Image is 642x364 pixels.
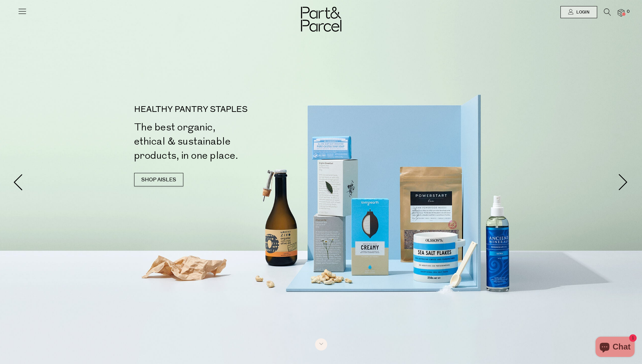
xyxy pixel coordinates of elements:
a: Login [560,6,597,18]
p: HEALTHY PANTRY STAPLES [134,105,324,114]
img: Part&Parcel [301,7,341,32]
span: Login [575,9,589,15]
a: SHOP AISLES [134,173,183,186]
a: 0 [618,9,624,16]
inbox-online-store-chat: Shopify online store chat [593,337,637,359]
h2: The best organic, ethical & sustainable products, in one place. [134,120,324,163]
span: 0 [625,9,631,15]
